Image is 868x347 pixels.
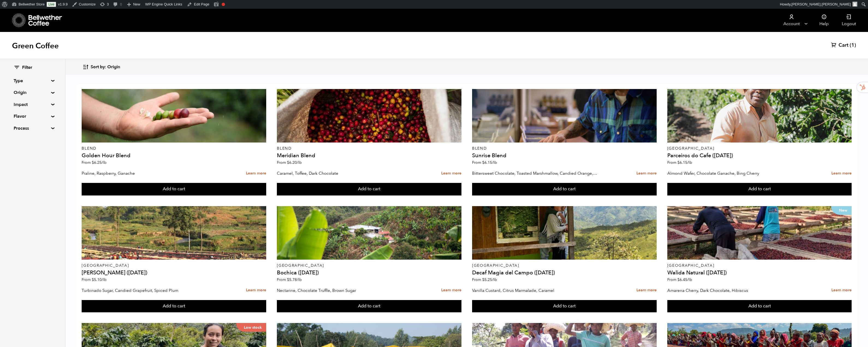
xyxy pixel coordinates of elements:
[277,153,461,158] h4: Meridian Blend
[246,168,266,179] a: Learn more
[82,147,266,150] p: Blend
[82,264,266,268] p: [GEOGRAPHIC_DATA]
[472,169,598,177] p: Bittersweet Chocolate, Toasted Marshmallow, Candied Orange, Praline
[441,284,461,296] a: Learn more
[14,78,51,84] summary: Type
[82,160,106,165] span: From
[277,147,461,150] p: Blend
[92,160,106,165] bdi: 6.25
[82,277,106,282] span: From
[246,284,266,296] a: Learn more
[472,270,657,275] h4: Decaf Magia del Campo ([DATE])
[472,153,657,158] h4: Sunrise Blend
[667,183,852,195] button: Add to cart
[277,160,302,165] span: From
[667,300,852,313] button: Add to cart
[82,61,120,73] button: Sort by: Origin
[687,277,692,282] span: /lb
[831,42,856,49] a: Cart (1)
[92,277,106,282] bdi: 5.10
[636,168,657,179] a: Learn more
[472,277,497,282] span: From
[102,160,106,165] span: /lb
[792,2,851,6] span: [PERSON_NAME].[PERSON_NAME]
[222,3,225,6] div: Focus keyphrase not set
[277,264,461,268] p: [GEOGRAPHIC_DATA]
[82,300,266,313] button: Add to cart
[472,160,497,165] span: From
[775,9,808,32] a: Account
[82,153,266,158] h4: Golden Hour Blend
[287,160,289,165] span: $
[667,153,852,158] h4: Parceiros do Cafe ([DATE])
[482,160,484,165] span: $
[277,277,302,282] span: From
[472,264,657,268] p: [GEOGRAPHIC_DATA]
[277,270,461,275] h4: Bochica ([DATE])
[482,277,484,282] span: $
[297,160,302,165] span: /lb
[92,277,94,282] span: $
[667,169,793,177] p: Almond Wafer, Chocolate Ganache, Bing Cherry
[492,277,497,282] span: /lb
[297,277,302,282] span: /lb
[677,160,680,165] span: $
[472,300,657,313] button: Add to cart
[667,264,852,268] p: [GEOGRAPHIC_DATA]
[277,286,402,295] p: Nectarine, Chocolate Truffle, Brown Sugar
[287,277,289,282] span: $
[472,286,598,295] p: Vanilla Custard, Citrus Marmalade, Caramel
[14,101,51,108] summary: Impact
[472,183,657,195] button: Add to cart
[677,277,680,282] span: $
[277,169,402,177] p: Caramel, Toffee, Dark Chocolate
[47,2,56,7] a: Live
[831,206,852,215] p: New
[14,89,51,96] summary: Origin
[492,160,497,165] span: /lb
[91,64,120,70] span: Sort by: Origin
[482,160,497,165] bdi: 6.15
[92,160,94,165] span: $
[677,160,692,165] bdi: 6.15
[839,42,848,49] span: Cart
[12,41,59,51] h1: Green Coffee
[667,206,852,260] a: New
[82,169,207,177] p: Praline, Raspberry, Ganache
[667,147,852,150] p: [GEOGRAPHIC_DATA]
[14,125,51,132] summary: Process
[482,277,497,282] bdi: 5.25
[14,113,51,120] summary: Flavor
[835,9,863,32] a: Logout
[277,183,461,195] button: Add to cart
[22,65,32,71] span: Filter
[667,160,692,165] span: From
[677,277,692,282] bdi: 6.45
[441,168,461,179] a: Learn more
[277,300,461,313] button: Add to cart
[813,9,835,32] a: Help
[102,277,106,282] span: /lb
[287,277,302,282] bdi: 5.78
[472,147,657,150] p: Blend
[82,270,266,275] h4: [PERSON_NAME] ([DATE])
[236,323,266,332] p: Low stock
[850,42,856,49] span: (1)
[667,270,852,275] h4: Walida Natural ([DATE])
[82,183,266,195] button: Add to cart
[287,160,302,165] bdi: 6.20
[667,286,793,295] p: Amarena Cherry, Dark Chocolate, Hibiscus
[687,160,692,165] span: /lb
[831,168,852,179] a: Learn more
[667,277,692,282] span: From
[82,286,207,295] p: Turbinado Sugar, Candied Grapefruit, Spiced Plum
[831,284,852,296] a: Learn more
[636,284,657,296] a: Learn more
